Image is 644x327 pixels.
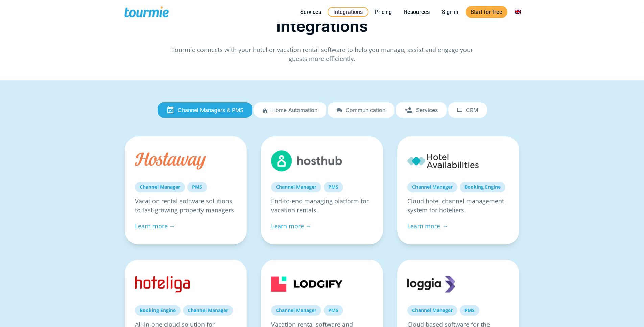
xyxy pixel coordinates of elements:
a: Learn more → [407,222,448,230]
a: Start for free [466,6,507,18]
a: PMS [324,182,343,192]
span: Channel Managers & PMS [178,107,243,113]
a: Channel Manager [407,305,457,316]
a: Channel Manager [271,182,321,192]
a: Learn more → [271,222,312,230]
span: Communication [345,107,385,113]
span: Home automation [271,107,317,113]
a: Sign in [437,8,463,16]
a: Home automation [254,102,326,118]
a: Communication [328,102,394,118]
p: End-to-end managing platform for vacation rentals. [271,197,373,215]
p: Vacation rental software solutions to fast-growing property managers. [135,197,237,215]
a: PMS [187,182,207,192]
a: CRM [448,102,487,118]
a: Channel Manager [271,305,321,316]
a: Booking Engine [135,305,181,316]
a: Resources [399,8,435,16]
a: Learn more → [135,222,175,230]
a: PMS [460,305,479,316]
a: Channel Manager [135,182,185,192]
a: Booking Engine [460,182,505,192]
a: Services [295,8,326,16]
a: Integrations [328,7,368,17]
span: Tourmie connects with your hotel or vacation rental software to help you manage, assist and engag... [171,46,473,63]
a: Channel Manager [183,305,233,316]
a: Pricing [370,8,397,16]
a: Services [396,102,447,118]
a: Channel Manager [407,182,457,192]
p: Cloud hotel channel management system for hoteliers. [407,197,509,215]
a: PMS [324,305,343,316]
span: CRM [466,107,478,113]
span: Integrations [276,17,368,35]
span: Services [416,107,438,113]
a: Channel Managers & PMS [158,102,252,118]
